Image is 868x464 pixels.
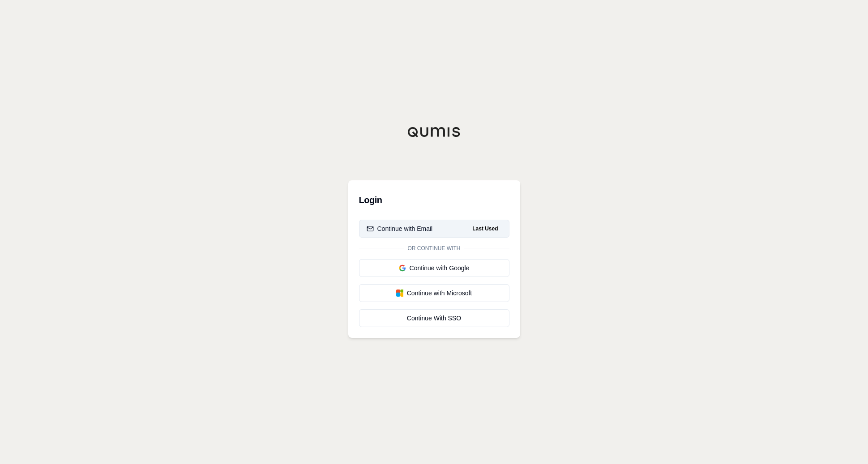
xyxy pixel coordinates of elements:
[359,284,509,302] button: Continue with Microsoft
[367,289,502,298] div: Continue with Microsoft
[367,264,502,272] div: Continue with Google
[469,223,501,234] span: Last Used
[359,259,509,277] button: Continue with Google
[407,127,461,137] img: Qumis
[404,245,464,252] span: Or continue with
[359,191,509,209] h3: Login
[359,309,509,327] a: Continue With SSO
[367,224,433,233] div: Continue with Email
[359,220,509,238] button: Continue with EmailLast Used
[367,314,502,323] div: Continue With SSO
